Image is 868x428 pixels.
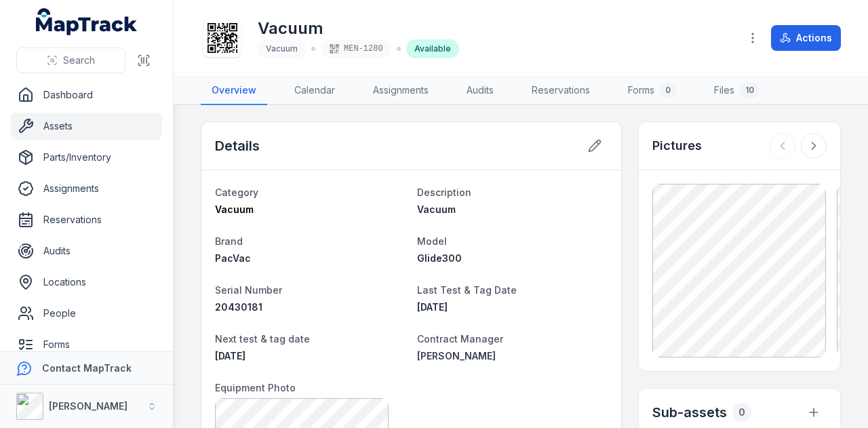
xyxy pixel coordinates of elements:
span: [DATE] [417,301,448,313]
a: Calendar [283,77,346,105]
a: Assignments [362,77,439,105]
span: Contract Manager [417,333,503,345]
span: Model [417,235,447,247]
span: Vacuum [215,203,254,215]
a: Dashboard [11,81,162,109]
h3: Pictures [652,136,702,155]
h1: Vacuum [258,18,459,39]
span: Equipment Photo [215,382,296,393]
h2: Sub-assets [652,403,727,422]
span: PacVac [215,252,251,264]
span: 20430181 [215,301,262,313]
a: Forms0 [617,77,687,105]
time: 2/11/2025, 12:00:00 AM [417,301,448,313]
span: Last Test & Tag Date [417,284,517,296]
span: Glide300 [417,252,462,264]
a: Audits [11,237,162,265]
div: 10 [740,82,759,98]
strong: Contact MapTrack [42,362,132,374]
span: Vacuum [266,43,298,54]
a: Assets [11,113,162,140]
div: Available [406,39,459,58]
button: Actions [771,25,841,51]
a: Parts/Inventory [11,144,162,171]
a: Files10 [703,77,770,105]
a: MapTrack [36,8,138,35]
a: People [11,300,162,327]
a: Overview [201,77,267,105]
div: 0 [732,403,751,422]
span: Search [63,54,95,67]
span: Serial Number [215,284,282,296]
strong: [PERSON_NAME] [49,400,127,412]
span: Category [215,187,258,198]
h2: Details [215,136,260,155]
span: Vacuum [417,203,456,215]
div: MEN-1280 [321,39,391,58]
a: [PERSON_NAME] [417,349,608,363]
a: Reservations [11,206,162,233]
a: Assignments [11,175,162,202]
span: Description [417,187,471,198]
a: Locations [11,269,162,296]
span: Brand [215,235,243,247]
span: Next test & tag date [215,333,310,345]
time: 8/11/2025, 12:00:00 AM [215,350,245,362]
div: 0 [660,82,676,98]
a: Audits [456,77,505,105]
span: [DATE] [215,350,245,362]
a: Forms [11,331,162,358]
button: Search [16,47,125,73]
a: Reservations [521,77,601,105]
